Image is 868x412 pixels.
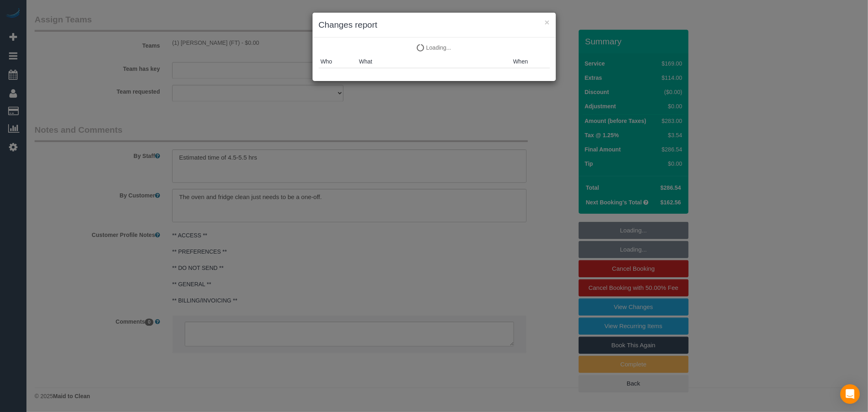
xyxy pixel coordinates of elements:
[319,19,550,31] h3: Changes report
[319,44,550,52] p: Loading...
[544,18,549,26] button: ×
[319,55,357,68] th: Who
[357,55,511,68] th: What
[840,384,860,404] div: Open Intercom Messenger
[313,13,556,81] sui-modal: Changes report
[511,55,550,68] th: When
